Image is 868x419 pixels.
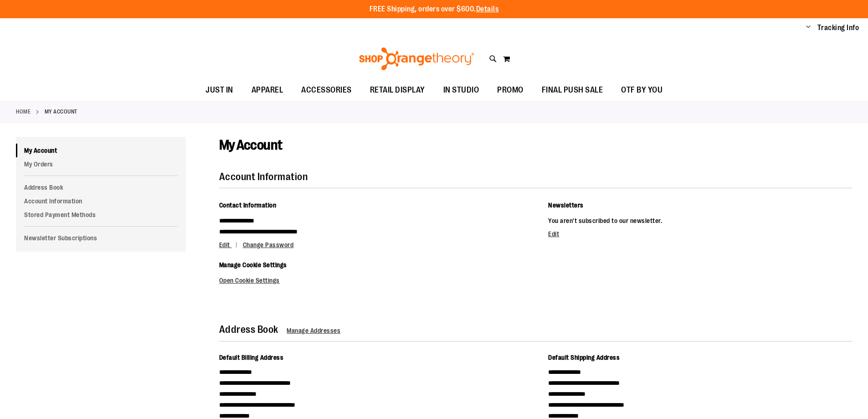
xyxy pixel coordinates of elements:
a: RETAIL DISPLAY [361,80,434,101]
a: Account Information [16,194,186,208]
strong: My Account [45,108,77,116]
span: ACCESSORIES [301,80,352,100]
a: Change Password [243,241,294,248]
p: FREE Shipping, orders over $600. [370,4,499,15]
span: APPAREL [252,80,283,100]
span: Edit [219,241,230,248]
a: APPAREL [242,80,293,101]
span: Contact Information [219,202,277,209]
span: FINAL PUSH SALE [542,80,603,100]
a: Manage Addresses [287,327,340,334]
a: PROMO [488,80,533,101]
a: Newsletter Subscriptions [16,231,186,245]
a: My Orders [16,157,186,171]
a: Details [476,5,499,13]
a: IN STUDIO [434,80,488,101]
a: Home [16,108,31,116]
span: Manage Cookie Settings [219,261,287,269]
a: FINAL PUSH SALE [533,80,612,101]
a: Edit [548,230,559,238]
button: Account menu [806,23,811,32]
strong: Account Information [219,171,308,182]
span: Default Billing Address [219,354,284,361]
span: JUST IN [205,80,233,100]
span: IN STUDIO [443,80,479,100]
img: Shop Orangetheory [358,47,476,70]
span: RETAIL DISPLAY [370,80,425,100]
a: JUST IN [196,80,242,101]
span: Default Shipping Address [548,354,620,361]
a: Address Book [16,181,186,194]
span: My Account [219,137,282,153]
p: You aren't subscribed to our newsletter. [548,215,852,226]
strong: Address Book [219,324,278,335]
span: Newsletters [548,202,584,209]
a: ACCESSORIES [292,80,361,101]
a: OTF BY YOU [612,80,672,101]
a: Open Cookie Settings [219,277,280,284]
a: My Account [16,144,186,157]
a: Tracking Info [817,23,859,33]
a: Edit [219,241,241,248]
span: PROMO [497,80,524,100]
span: OTF BY YOU [621,80,663,100]
a: Stored Payment Methods [16,208,186,222]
